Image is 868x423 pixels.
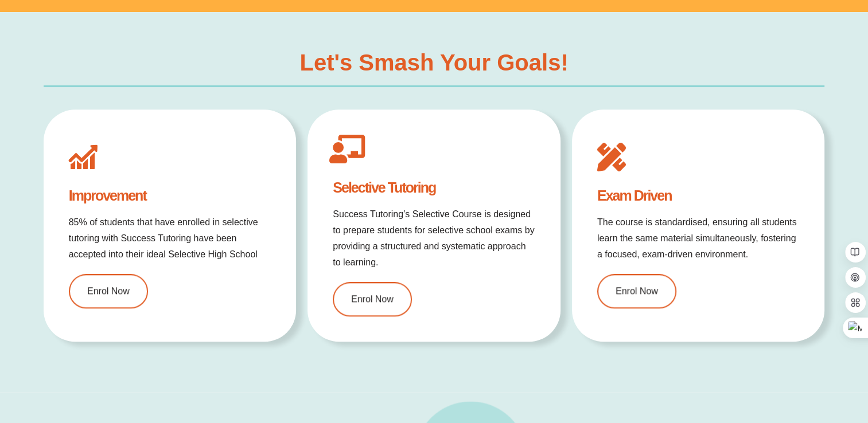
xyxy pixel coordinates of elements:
p: 85% of students that have enrolled in selective tutoring with Success Tutoring have been accepted... [69,214,271,263]
span: of ⁨0⁩ [120,1,138,17]
a: Enrol Now [69,274,148,308]
a: Enrol Now [597,274,676,308]
span: The course is standardised, ensuring all students learn the same material simultaneously, fosteri... [597,217,797,259]
iframe: Chat Widget [677,294,868,423]
span: Enrol Now [616,287,658,296]
h4: Selective Tutoring [333,181,535,195]
h4: Exam Driven [597,189,799,203]
h3: Let's Smash Your Goals! [299,51,568,74]
span: Enrol Now [351,295,394,304]
button: Draw [309,1,325,17]
button: Add or edit images [325,1,341,17]
button: Text [293,1,309,17]
span: Enrol Now [87,287,130,296]
p: Success Tutoring’s Selective Course is designed to prepare students for selective school exams by... [333,206,535,271]
h4: Improvement [69,189,271,203]
a: Enrol Now [333,282,412,316]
